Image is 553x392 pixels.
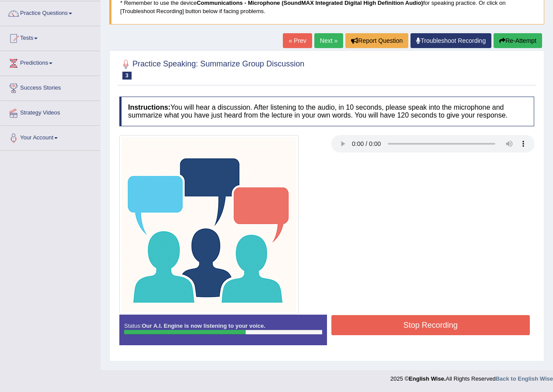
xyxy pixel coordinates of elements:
a: Tests [0,26,100,48]
button: Re-Attempt [494,33,542,48]
a: Your Account [0,126,100,148]
div: Status: [119,315,327,345]
a: Back to English Wise [496,375,553,382]
a: « Prev [283,33,312,48]
a: Practice Questions [0,1,100,23]
strong: Our A.I. Engine is now listening to your voice. [142,323,265,329]
a: Strategy Videos [0,101,100,123]
h2: Practice Speaking: Summarize Group Discussion [119,58,304,80]
b: Instructions: [128,104,170,111]
h4: You will hear a discussion. After listening to the audio, in 10 seconds, please speak into the mi... [119,97,534,126]
span: 3 [122,72,132,80]
button: Stop Recording [331,315,530,335]
strong: English Wise. [409,375,445,382]
a: Next » [314,33,343,48]
a: Troubleshoot Recording [410,33,491,48]
div: 2025 © All Rights Reserved [390,370,553,383]
button: Report Question [345,33,408,48]
a: Predictions [0,51,100,73]
a: Success Stories [0,76,100,98]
